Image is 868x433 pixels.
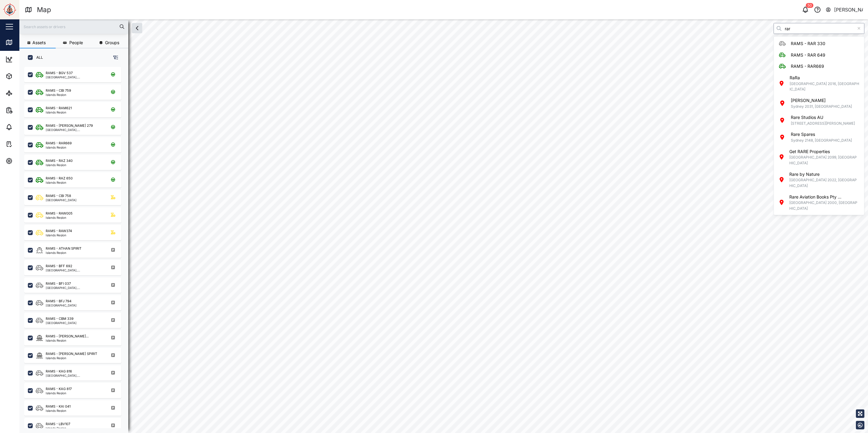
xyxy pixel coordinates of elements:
div: RAMS - [PERSON_NAME]... [46,334,89,339]
div: [GEOGRAPHIC_DATA], [GEOGRAPHIC_DATA] [46,374,104,377]
div: Sydney 2031, [GEOGRAPHIC_DATA] [791,104,852,110]
div: [GEOGRAPHIC_DATA] 2016, [GEOGRAPHIC_DATA] [790,81,859,92]
div: Reports [16,107,36,113]
div: RAMS - RAR669 [46,141,72,146]
div: RAMS - LBV107 [46,422,70,427]
div: [GEOGRAPHIC_DATA] [46,321,77,324]
div: [GEOGRAPHIC_DATA], [GEOGRAPHIC_DATA] [46,128,104,131]
div: 50 [806,3,814,8]
button: [PERSON_NAME] [825,5,863,14]
div: RAMS - RAZ 650 [46,176,73,181]
div: grid [24,65,128,428]
div: Islands Region [46,146,72,149]
div: [GEOGRAPHIC_DATA] [46,198,77,202]
div: RAMS - BFJ 794 [46,299,71,304]
div: [STREET_ADDRESS][PERSON_NAME] [791,121,855,126]
div: RAMS - [PERSON_NAME] 279 [46,123,93,128]
div: Islands Region [46,251,81,254]
div: RAMS - [PERSON_NAME] SPIRIT [46,351,97,356]
div: Assets [16,73,35,80]
div: Islands Region [46,392,72,395]
div: RaRa [790,74,859,81]
div: RAMS - RAZ 340 [46,158,73,163]
div: Alarms [16,124,35,130]
div: Rare Studios AU [791,114,855,121]
div: Islands Region [46,93,71,96]
div: RAMS - CBI 759 [46,88,71,93]
div: RAMS - BFI 037 [46,281,71,286]
div: RAMS - BFF 692 [46,264,72,269]
div: RAMS - KAG 817 [46,386,72,392]
div: Islands Region [46,163,73,166]
div: RAMS - ATHAN SPIRIT [46,246,81,251]
span: People [69,41,83,45]
div: Islands Region [46,409,71,412]
div: Settings [16,158,37,164]
div: RAMS - CBM 339 [46,316,74,321]
input: Search by People, Asset, Geozone or Place [774,23,864,34]
div: Dashboard [16,56,43,63]
span: Assets [32,41,46,45]
div: Rare by Nature [789,171,859,178]
div: [GEOGRAPHIC_DATA], [GEOGRAPHIC_DATA] [46,269,104,272]
div: Islands Region [46,111,72,114]
div: Map [37,5,51,15]
div: RAMS - RAR 330 [791,40,825,47]
div: Sites [16,90,30,97]
span: Groups [105,41,119,45]
input: Search assets or drivers [23,22,125,31]
div: RAMS - CBI 758 [46,193,71,198]
div: Tasks [16,141,32,147]
div: [GEOGRAPHIC_DATA], [GEOGRAPHIC_DATA] [46,76,104,79]
img: Main Logo [3,3,16,16]
div: RAMS - KAI 041 [46,404,71,409]
div: [GEOGRAPHIC_DATA] 2000, [GEOGRAPHIC_DATA] [789,200,859,211]
div: [GEOGRAPHIC_DATA] 2022, [GEOGRAPHIC_DATA] [789,177,859,189]
div: Islands Region [46,216,73,219]
div: Rare Aviation Books Pty ... [789,194,859,200]
div: Get RARE Properties [789,148,859,155]
div: RAMS - RAR 649 [791,52,825,58]
div: Rare Spares [791,131,852,138]
div: RAMS - RAR669 [791,63,824,70]
label: ALL [33,55,43,60]
div: [GEOGRAPHIC_DATA] 2099, [GEOGRAPHIC_DATA] [789,155,859,166]
div: Islands Region [46,181,73,184]
div: [GEOGRAPHIC_DATA] [46,304,77,307]
div: [PERSON_NAME] [791,97,852,104]
div: Islands Region [46,356,97,359]
div: Sydney 2148, [GEOGRAPHIC_DATA] [791,138,852,143]
div: Islands Region [46,234,72,237]
div: RAMS - KAG 816 [46,369,72,374]
div: RAMS - RAW374 [46,228,72,234]
div: [PERSON_NAME] [834,6,863,14]
div: Islands Region [46,427,70,430]
div: [GEOGRAPHIC_DATA], [GEOGRAPHIC_DATA] [46,286,104,289]
div: RAMS - BGV 537 [46,71,73,76]
div: Islands Region [46,339,89,342]
canvas: Map [19,19,868,433]
div: Map [16,39,29,46]
div: RAMS - RAW005 [46,211,73,216]
div: RAMS - RAM621 [46,106,72,111]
